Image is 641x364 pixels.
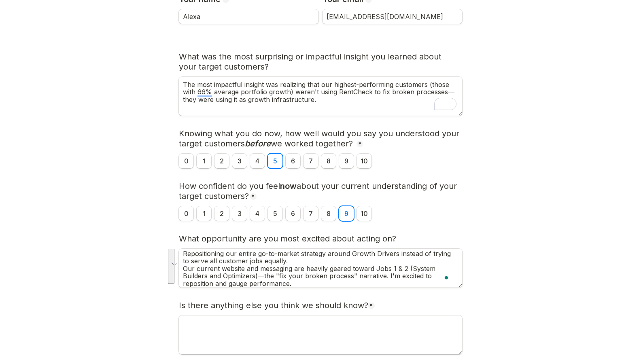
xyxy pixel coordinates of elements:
[179,77,462,116] textarea: To enrich screen reader interactions, please activate Accessibility in Grammarly extension settings
[179,301,368,310] span: Is there anything else you think we should know?
[323,9,462,24] input: Your email
[179,181,280,191] span: How confident do you feel
[179,249,462,288] textarea: To enrich screen reader interactions, please activate Accessibility in Grammarly extension settings
[179,129,462,148] span: Knowing what you do now, how well would you say you understood your target customers
[179,315,462,354] textarea: Is there anything else you think we should know?
[245,139,271,148] span: before
[179,52,444,72] span: What was the most surprising or impactful insight you learned about your target customers?
[179,181,462,201] h3: now
[179,181,459,201] span: about your current understanding of your target customers?
[179,234,396,243] span: What opportunity are you most excited about acting on?
[271,139,353,148] span: we worked together?
[179,9,318,24] input: Your name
